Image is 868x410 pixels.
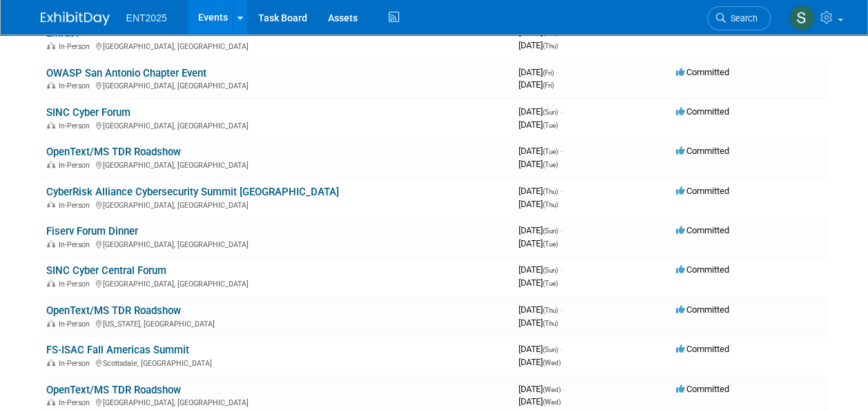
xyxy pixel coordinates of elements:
[543,227,558,235] span: (Sun)
[41,12,110,26] img: ExhibitDay
[543,346,558,353] span: (Sun)
[519,186,562,196] span: [DATE]
[543,188,558,195] span: (Thu)
[519,396,561,407] span: [DATE]
[519,146,562,156] span: [DATE]
[46,119,508,130] div: [GEOGRAPHIC_DATA], [GEOGRAPHIC_DATA]
[519,199,558,209] span: [DATE]
[59,81,94,90] span: In-Person
[543,42,558,50] span: (Thu)
[519,304,562,315] span: [DATE]
[47,280,55,286] img: In-Person Event
[560,146,562,156] span: -
[519,106,562,117] span: [DATE]
[46,304,181,317] a: OpenText/MS TDR Roadshow
[59,201,94,210] span: In-Person
[543,69,554,77] span: (Fri)
[676,225,729,235] span: Committed
[543,386,561,393] span: (Wed)
[543,108,558,116] span: (Sun)
[560,304,562,315] span: -
[46,106,131,119] a: SINC Cyber Forum
[59,42,94,51] span: In-Person
[676,264,729,275] span: Committed
[46,159,508,170] div: [GEOGRAPHIC_DATA], [GEOGRAPHIC_DATA]
[676,146,729,156] span: Committed
[676,106,729,117] span: Committed
[519,225,562,235] span: [DATE]
[46,67,206,79] a: OWASP San Antonio Chapter Event
[47,398,55,405] img: In-Person Event
[676,344,729,354] span: Committed
[519,264,562,275] span: [DATE]
[519,40,558,50] span: [DATE]
[47,359,55,366] img: In-Person Event
[47,81,55,88] img: In-Person Event
[46,40,508,51] div: [GEOGRAPHIC_DATA], [GEOGRAPHIC_DATA]
[59,359,94,368] span: In-Person
[560,106,562,117] span: -
[47,240,55,247] img: In-Person Event
[560,225,562,235] span: -
[46,318,508,329] div: [US_STATE], [GEOGRAPHIC_DATA]
[59,398,94,407] span: In-Person
[519,67,558,77] span: [DATE]
[676,186,729,196] span: Committed
[676,67,729,77] span: Committed
[560,264,562,275] span: -
[46,146,181,158] a: OpenText/MS TDR Roadshow
[676,384,729,394] span: Committed
[543,320,558,327] span: (Thu)
[46,186,339,198] a: CyberRisk Alliance Cybersecurity Summit [GEOGRAPHIC_DATA]
[46,199,508,210] div: [GEOGRAPHIC_DATA], [GEOGRAPHIC_DATA]
[59,121,94,130] span: In-Person
[543,148,558,155] span: (Tue)
[46,384,181,396] a: OpenText/MS TDR Roadshow
[519,357,561,367] span: [DATE]
[47,42,55,49] img: In-Person Event
[59,240,94,249] span: In-Person
[556,67,558,77] span: -
[519,384,565,394] span: [DATE]
[59,161,94,170] span: In-Person
[519,159,558,169] span: [DATE]
[59,280,94,289] span: In-Person
[47,161,55,168] img: In-Person Event
[707,6,771,30] a: Search
[543,81,554,89] span: (Fri)
[519,318,558,328] span: [DATE]
[563,384,565,394] span: -
[543,266,558,274] span: (Sun)
[126,12,167,23] span: ENT2025
[543,398,561,406] span: (Wed)
[47,201,55,208] img: In-Person Event
[46,238,508,249] div: [GEOGRAPHIC_DATA], [GEOGRAPHIC_DATA]
[543,280,558,287] span: (Tue)
[519,277,558,288] span: [DATE]
[726,13,758,23] span: Search
[519,344,562,354] span: [DATE]
[543,306,558,314] span: (Thu)
[519,119,558,130] span: [DATE]
[46,277,508,289] div: [GEOGRAPHIC_DATA], [GEOGRAPHIC_DATA]
[543,121,558,129] span: (Tue)
[543,161,558,168] span: (Tue)
[543,359,561,367] span: (Wed)
[560,186,562,196] span: -
[46,396,508,407] div: [GEOGRAPHIC_DATA], [GEOGRAPHIC_DATA]
[46,357,508,368] div: Scottsdale, [GEOGRAPHIC_DATA]
[560,344,562,354] span: -
[47,320,55,326] img: In-Person Event
[46,344,189,356] a: FS-ISAC Fall Americas Summit
[46,264,166,277] a: SINC Cyber Central Forum
[543,201,558,208] span: (Thu)
[59,320,94,329] span: In-Person
[46,79,508,90] div: [GEOGRAPHIC_DATA], [GEOGRAPHIC_DATA]
[676,304,729,315] span: Committed
[519,238,558,248] span: [DATE]
[46,225,138,237] a: Fiserv Forum Dinner
[789,5,815,31] img: Stephanie Silva
[519,79,554,90] span: [DATE]
[47,121,55,128] img: In-Person Event
[543,240,558,248] span: (Tue)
